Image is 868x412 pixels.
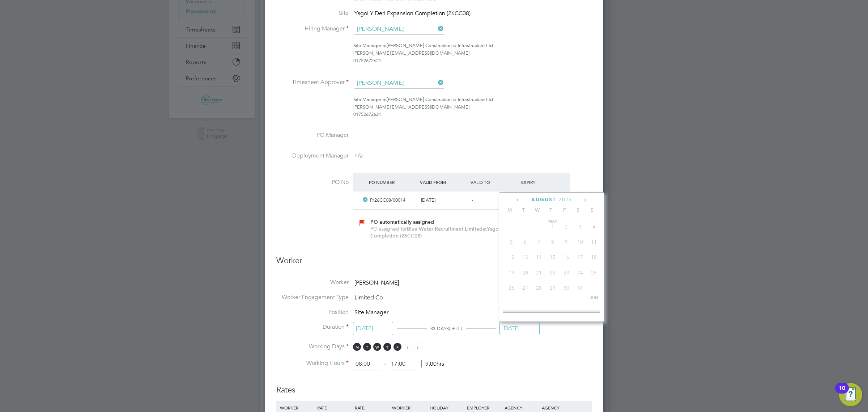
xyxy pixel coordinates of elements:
[518,266,532,279] span: 20
[559,197,572,203] span: 2025
[276,9,349,17] label: Site
[558,207,571,213] span: F
[276,256,592,272] h3: Worker
[354,309,388,316] span: Site Manager
[353,96,387,102] span: Site Manager at
[276,79,349,86] label: Timesheet Approver
[414,343,422,351] span: S
[573,220,587,234] span: 3
[499,322,540,335] input: Select one
[382,360,387,367] span: ‐
[276,25,349,33] label: Hiring Manager
[559,220,573,234] span: 2
[531,197,556,203] span: August
[276,378,592,395] h3: Rates
[353,42,387,49] span: Site Manager at
[353,358,381,371] input: 08:00
[353,57,592,65] div: 01752672621
[530,207,544,213] span: W
[276,131,349,139] label: PO Manager
[449,325,462,332] span: ( + 0 )
[276,279,349,286] label: Worker
[587,250,601,264] span: 18
[573,281,587,295] span: 31
[518,281,532,295] span: 27
[505,235,518,249] span: 5
[518,250,532,264] span: 13
[353,50,592,57] div: [PERSON_NAME][EMAIL_ADDRESS][DOMAIN_NAME]
[546,220,559,234] span: 1
[573,235,587,249] span: 10
[518,235,532,249] span: 6
[353,322,393,335] input: Select one
[469,194,519,206] div: -
[407,226,482,232] b: Blue Water Recruitment Limited
[559,250,573,264] span: 16
[418,176,469,189] div: Valid From
[546,281,559,295] span: 29
[276,360,349,367] label: Working Hours
[370,226,561,239] div: PO assigned for at
[353,111,381,117] span: 01752672621
[430,325,449,332] span: 33 DAYS
[383,343,391,351] span: T
[354,279,399,287] span: [PERSON_NAME]
[573,250,587,264] span: 17
[585,207,599,213] span: S
[587,235,601,249] span: 11
[354,152,363,159] span: n/a
[393,343,401,351] span: F
[505,281,518,295] span: 26
[388,358,416,371] input: 17:00
[373,343,381,351] span: W
[505,266,518,279] span: 19
[276,343,349,350] label: Working Days
[839,388,845,398] div: 10
[546,220,559,223] span: May
[363,343,371,351] span: T
[276,308,349,316] label: Position
[571,207,585,213] span: S
[505,250,518,264] span: 12
[421,360,444,367] span: 9.00hrs
[546,235,559,249] span: 8
[276,294,349,301] label: Worker Engagement Type
[559,281,573,295] span: 30
[587,296,601,300] span: Jun
[587,220,601,234] span: 4
[276,323,349,331] label: Duration
[404,343,412,351] span: S
[387,42,493,49] span: [PERSON_NAME] Construction & Infrastructure Ltd
[418,194,469,206] div: [DATE]
[370,219,434,225] b: PO automatically assigned
[354,24,444,35] input: Search for...
[532,266,546,279] span: 21
[354,10,471,17] span: Ysgol Y Deri Expansion Completion (26CC08)
[544,207,558,213] span: T
[503,207,516,213] span: M
[469,176,519,189] div: Valid To
[519,176,570,189] div: Expiry
[559,235,573,249] span: 9
[546,266,559,279] span: 22
[587,296,601,310] span: 1
[276,178,349,186] label: PO No
[516,207,530,213] span: T
[532,281,546,295] span: 28
[559,266,573,279] span: 23
[532,250,546,264] span: 14
[573,266,587,279] span: 24
[367,194,418,206] div: P/26CC08/00014
[587,266,601,279] span: 25
[370,226,543,239] b: Ysgol Y Deri Expansion Completion (26CC08)
[354,294,383,301] span: Limited Co
[839,383,862,406] button: Open Resource Center, 10 new notifications
[354,78,444,89] input: Search for...
[353,104,469,110] span: [PERSON_NAME][EMAIL_ADDRESS][DOMAIN_NAME]
[276,152,349,160] label: Deployment Manager
[387,96,493,102] span: [PERSON_NAME] Construction & Infrastructure Ltd
[367,176,418,189] div: PO Number
[532,235,546,249] span: 7
[546,250,559,264] span: 15
[353,343,361,351] span: M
